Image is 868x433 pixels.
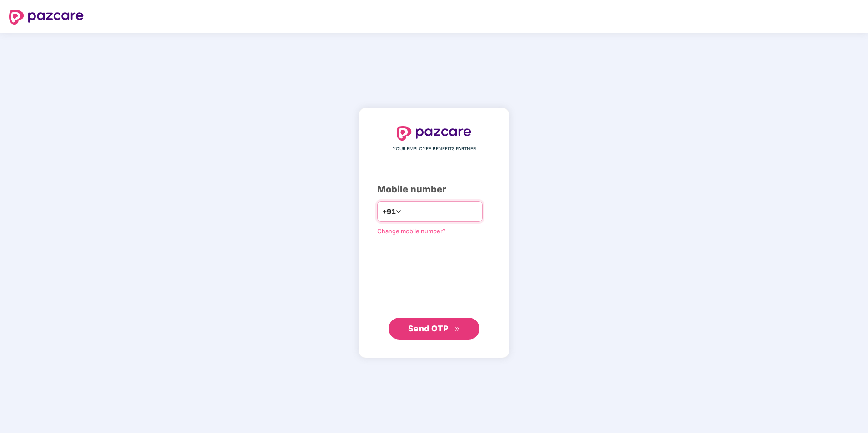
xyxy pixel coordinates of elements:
[393,145,476,153] span: YOUR EMPLOYEE BENEFITS PARTNER
[377,182,491,197] div: Mobile number
[377,227,446,235] a: Change mobile number?
[454,326,460,332] span: double-right
[397,126,471,141] img: logo
[9,10,84,25] img: logo
[408,324,449,333] span: Send OTP
[396,209,401,214] span: down
[382,206,396,217] span: +91
[389,318,479,340] button: Send OTPdouble-right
